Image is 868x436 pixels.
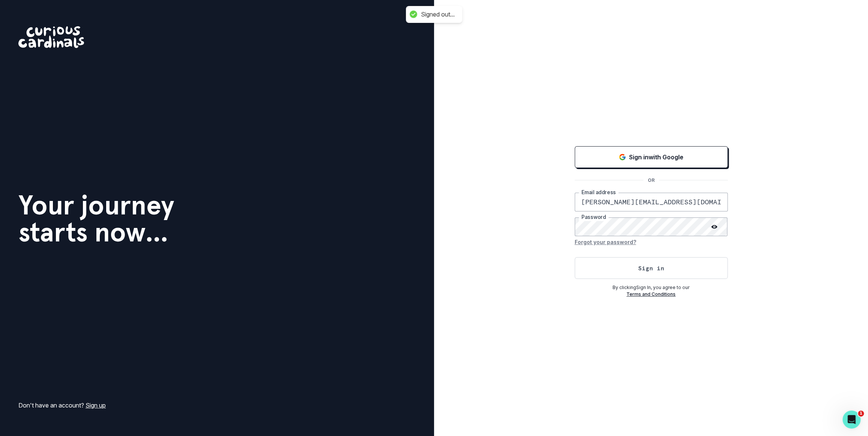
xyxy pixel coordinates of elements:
[86,402,106,409] a: Sign up
[575,236,636,248] button: Forgot your password?
[18,401,106,410] p: Don't have an account?
[858,411,864,417] span: 1
[643,177,659,184] p: OR
[575,146,728,168] button: Sign in with Google (GSuite)
[842,411,860,429] iframe: Intercom live chat
[575,284,728,291] p: By clicking Sign In , you agree to our
[18,192,174,246] h1: Your journey starts now...
[575,257,728,279] button: Sign in
[626,291,676,297] a: Terms and Conditions
[421,10,455,18] div: Signed out...
[629,153,683,162] p: Sign in with Google
[18,26,84,48] img: Curious Cardinals Logo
